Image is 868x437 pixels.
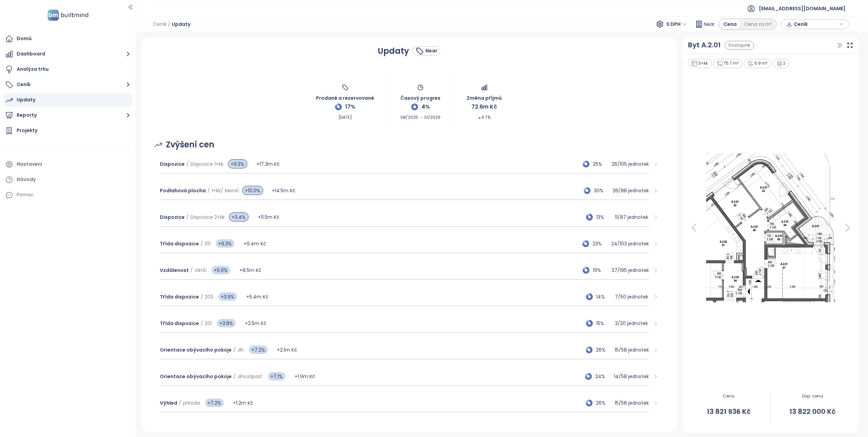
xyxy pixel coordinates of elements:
span: +9.4m Kč [244,240,266,247]
span: 101 [205,240,211,247]
span: 17% [345,102,355,111]
span: 4% [421,102,430,111]
span: S DPH [666,19,687,29]
span: Dispozice 2+kk [190,214,225,221]
span: Vzdálenost [160,267,189,274]
span: right [653,162,658,167]
p: 26 / 105 jednotek [612,160,649,168]
span: right [653,241,658,246]
span: 14% [596,293,611,301]
div: Dostupné [725,41,754,50]
div: Pomoc [17,191,34,199]
div: 3+kk [688,59,712,68]
span: 24% [595,373,610,380]
div: Byt A.2.01 [688,40,721,50]
span: +1.2m Kč [233,400,253,406]
span: Cena [687,393,770,400]
div: 75.7 m² [713,59,742,68]
span: / [201,240,203,247]
span: / [186,161,189,167]
a: Updaty [3,93,132,107]
span: / [201,320,203,327]
div: 2 [773,59,789,68]
span: [DATE] [338,111,352,121]
span: 23% [592,240,607,247]
p: 15 / 58 jednotek [615,346,649,354]
span: Ceník [153,18,167,30]
span: Dispozice 1+kk [190,161,223,167]
span: Výhled [160,400,177,406]
span: Třída dispozice [160,240,199,247]
div: Pomoc [3,188,132,202]
span: right [653,374,658,379]
span: +7.2% [249,345,268,354]
span: / [168,18,170,30]
span: Dispozice [160,161,185,167]
span: +3.4% [229,212,249,222]
span: Updaty [172,18,190,30]
div: Updaty [17,96,35,104]
div: Near [425,47,437,54]
span: / [221,187,223,194]
button: Dashboard [3,47,132,61]
span: Větší [195,267,206,274]
span: 13 821 936 Kč [687,406,770,417]
h1: Updaty [378,45,409,57]
span: Orientace obývacího pokoje [160,373,232,380]
span: / [233,373,236,380]
span: / [190,267,193,274]
p: 3 / 20 jednotek [615,320,649,327]
span: +11.5m Kč [258,214,279,221]
div: Projekty [17,126,37,135]
span: Orientace obývacího pokoje [160,346,232,353]
span: +1.9m Kč [295,373,315,380]
span: +5.9% [212,266,230,274]
div: Nastavení [17,160,42,168]
span: right [653,401,658,406]
span: Jihozápad [237,373,262,380]
p: 14 / 58 jednotek [614,373,649,380]
a: Analýza trhu [3,63,132,76]
span: +2.5m Kč [245,320,266,327]
span: / [186,214,189,221]
span: +8.5m Kč [239,267,261,274]
span: +9.3% [228,159,247,168]
div: Domů [17,34,32,43]
span: +14.5m Kč [272,187,295,194]
span: 19% [593,266,608,274]
span: Dop. cena [771,393,854,400]
span: Podlahová plocha [160,187,206,194]
span: +5.4m Kč [246,293,268,300]
div: Cena za m² [740,19,776,29]
div: Cena [720,19,740,29]
p: 24 / 103 jednotek [611,240,649,247]
span: 26% [596,399,611,407]
div: button [785,19,845,29]
span: 203 [205,293,213,300]
span: / [207,187,210,194]
span: right [653,188,658,193]
span: right [653,294,658,300]
div: Analýza trhu [17,65,49,74]
span: Jih [237,346,244,353]
span: 4.7% [478,111,490,121]
span: 26% [596,346,611,354]
span: / [179,400,181,406]
span: 08/2025 → 01/2029 [400,111,440,121]
span: right [653,321,658,326]
span: +17.3m Kč [256,161,280,167]
div: 5.9 m² [744,59,771,68]
span: 30% [594,187,609,194]
span: Třída dispozice [160,293,199,300]
img: Floor plan [699,151,842,304]
span: +7.2% [205,399,224,407]
span: Dispozice [160,214,185,221]
span: Časový progres [400,91,440,102]
span: right [653,215,658,220]
span: right [653,347,658,353]
span: Near [704,18,715,30]
span: Prodané a rezervované [316,91,374,102]
a: Nastavení [3,158,132,171]
span: 72.6m Kč [471,102,497,111]
p: 15 / 58 jednotek [615,399,649,407]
